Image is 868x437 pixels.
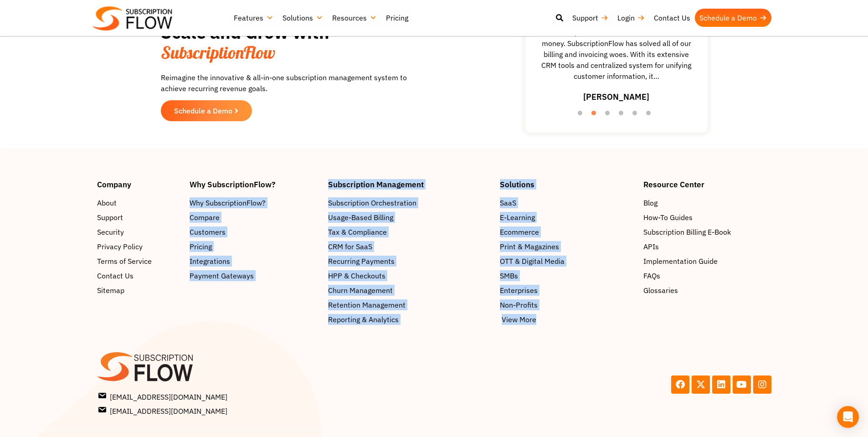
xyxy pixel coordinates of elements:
span: Privacy Policy [97,241,143,252]
div: Open Intercom Messenger [837,406,859,428]
span: Retention Management [328,299,406,310]
span: Terms of Service [97,256,152,267]
span: SMBs [500,270,518,281]
a: View More [500,314,634,325]
a: Print & Magazines [500,241,634,252]
span: Glossaries [643,285,678,296]
a: Resources [328,9,381,27]
a: CRM for SaaS [328,241,491,252]
h3: [PERSON_NAME] [583,91,649,103]
h4: Resource Center [643,180,771,188]
a: Contact Us [97,270,181,281]
h4: Subscription Management [328,180,491,188]
span: Recurring Payments [328,256,395,267]
span: Usage-Based Billing [328,212,393,223]
a: Terms of Service [97,256,181,267]
span: Why SubscriptionFlow? [190,197,266,208]
button: 4 of 6 [619,111,628,120]
a: Glossaries [643,285,771,296]
span: [EMAIL_ADDRESS][DOMAIN_NAME] [99,391,227,402]
span: APIs [643,241,659,252]
a: Security [97,226,181,237]
a: Login [613,9,649,27]
span: Reporting & Analytics [328,314,399,325]
button: 1 of 6 [578,111,587,120]
span: E-Learning [500,212,535,223]
h4: Why SubscriptionFlow? [190,180,319,188]
p: Reimagine the innovative & all-in-one subscription management system to achieve recurring revenue... [161,72,411,94]
a: Churn Management [328,285,491,296]
span: Sitemap [97,285,124,296]
span: About [97,197,117,208]
a: Solutions [278,9,328,27]
a: Blog [643,197,771,208]
a: Enterprises [500,285,634,296]
a: Ecommerce [500,226,634,237]
a: Pricing [190,241,319,252]
span: [EMAIL_ADDRESS][DOMAIN_NAME] [99,405,227,416]
a: APIs [643,241,771,252]
button: 3 of 6 [605,111,614,120]
a: Usage-Based Billing [328,212,491,223]
a: OTT & Digital Media [500,256,634,267]
span: Subscription Orchestration [328,197,416,208]
span: Subscription Billing E-Book [643,226,731,237]
button: 5 of 6 [632,111,642,120]
a: Contact Us [649,9,695,27]
a: Subscription Orchestration [328,197,491,208]
span: Support [97,212,123,223]
a: Subscription Billing E-Book [643,226,771,237]
span: Schedule a Demo [174,107,232,114]
span: SubscriptionFlow [161,41,275,63]
span: Ecommerce [500,226,539,237]
a: Customers [190,226,319,237]
a: Privacy Policy [97,241,181,252]
span: Pricing [190,241,212,252]
span: Enterprises [500,285,538,296]
span: OTT & Digital Media [500,256,565,267]
a: SMBs [500,270,634,281]
a: Pricing [381,9,413,27]
span: Payment Gateways [190,270,254,281]
a: Support [97,212,181,223]
a: Reporting & Analytics [328,314,491,325]
span: Compare [190,212,220,223]
button: 2 of 6 [591,111,601,120]
a: Compare [190,212,319,223]
h2: Scale and Grow with [161,22,411,62]
span: View More [502,314,536,325]
img: SF-logo [97,352,193,381]
a: Sitemap [97,285,181,296]
a: Integrations [190,256,319,267]
span: Print & Magazines [500,241,559,252]
span: CRM for SaaS [328,241,372,252]
span: Non-Profits [500,299,538,310]
span: Customers [190,226,226,237]
a: Support [568,9,613,27]
a: Payment Gateways [190,270,319,281]
span: Blog [643,197,657,208]
a: [EMAIL_ADDRESS][DOMAIN_NAME] [99,391,431,402]
span: SubscriptionFlow has saved us time and money. SubscriptionFlow has solved all of our billing and ... [530,27,703,82]
button: 6 of 6 [646,111,655,120]
h4: Company [97,180,181,188]
a: Features [229,9,278,27]
span: How-To Guides [643,212,693,223]
a: SaaS [500,197,634,208]
a: About [97,197,181,208]
a: Tax & Compliance [328,226,491,237]
a: Recurring Payments [328,256,491,267]
span: Security [97,226,124,237]
a: Why SubscriptionFlow? [190,197,319,208]
h4: Solutions [500,180,634,188]
a: Schedule a Demo [161,100,252,121]
a: Implementation Guide [643,256,771,267]
img: Subscriptionflow [92,6,172,31]
a: Schedule a Demo [695,9,771,27]
a: E-Learning [500,212,634,223]
a: [EMAIL_ADDRESS][DOMAIN_NAME] [99,405,431,416]
a: HPP & Checkouts [328,270,491,281]
span: FAQs [643,270,660,281]
a: Non-Profits [500,299,634,310]
a: Retention Management [328,299,491,310]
